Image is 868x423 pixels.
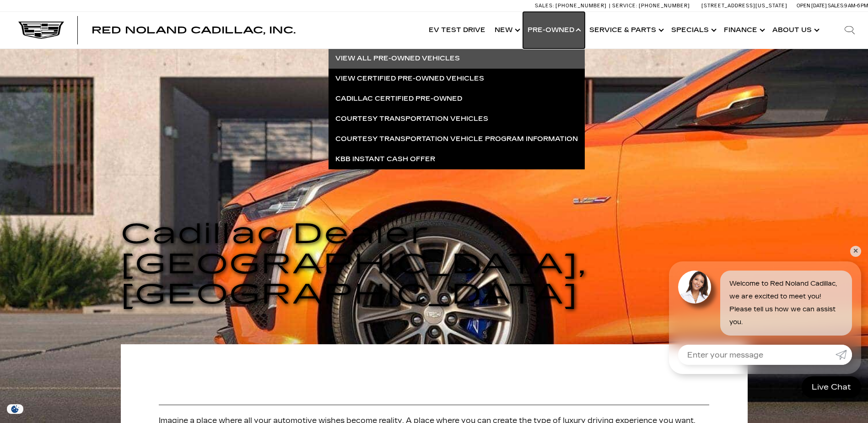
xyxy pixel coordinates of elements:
a: Live Chat [802,376,861,398]
a: New [490,12,523,49]
span: [PHONE_NUMBER] [555,3,607,9]
span: Sales: [535,3,554,9]
img: Opt-Out Icon [5,404,26,414]
img: Agent profile photo [678,271,711,304]
a: EV Test Drive [424,12,490,49]
a: Red Noland Cadillac, Inc. [92,26,296,35]
div: Welcome to Red Noland Cadillac, we are excited to meet you! Please tell us how we can assist you. [720,271,852,336]
a: Submit [836,345,852,365]
a: Service & Parts [585,12,667,49]
a: Cadillac Certified Pre-Owned [329,89,585,109]
a: Finance [719,12,768,49]
span: [PHONE_NUMBER] [639,3,690,9]
span: Live Chat [807,382,856,392]
img: Cadillac Dark Logo with Cadillac White Text [18,22,64,39]
a: About Us [768,12,822,49]
input: Enter your message [678,345,836,365]
span: Sales: [828,3,844,9]
a: Specials [667,12,719,49]
a: Sales: [PHONE_NUMBER] [535,3,609,8]
a: Courtesy Transportation Vehicles [329,109,585,129]
span: 9 AM-6 PM [844,3,868,9]
div: Search [831,12,868,49]
a: Courtesy Transportation Vehicle Program Information [329,129,585,149]
span: Cadillac Dealer [GEOGRAPHIC_DATA], [GEOGRAPHIC_DATA] [121,217,587,311]
a: View Certified Pre-Owned Vehicles [329,69,585,89]
a: KBB Instant Cash Offer [329,149,585,169]
span: Open [DATE] [797,3,827,9]
span: Service: [612,3,637,9]
section: Click to Open Cookie Consent Modal [5,404,26,414]
a: Pre-Owned [523,12,585,49]
a: Service: [PHONE_NUMBER] [609,3,692,8]
span: Red Noland Cadillac, Inc. [92,25,296,36]
a: View All Pre-Owned Vehicles [329,49,585,69]
a: [STREET_ADDRESS][US_STATE] [701,3,787,9]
